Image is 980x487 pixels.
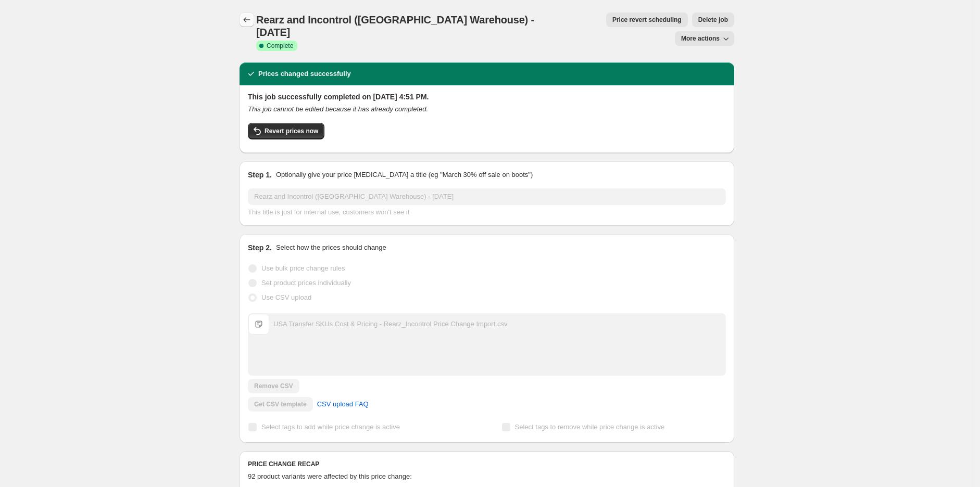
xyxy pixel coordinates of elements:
span: Select tags to remove while price change is active [515,423,665,431]
span: Price revert scheduling [612,16,682,24]
a: CSV upload FAQ [311,396,375,413]
span: Select tags to add while price change is active [261,423,400,431]
h2: Prices changed successfully [258,69,351,79]
span: Use bulk price change rules [261,264,345,272]
div: USA Transfer SKUs Cost & Pricing - Rearz_Incontrol Price Change Import.csv [273,319,507,329]
span: This title is just for internal use, customers won't see it [248,208,409,216]
span: More actions [681,34,720,43]
span: CSV upload FAQ [317,399,369,409]
span: Use CSV upload [261,293,311,301]
span: Delete job [698,16,728,24]
p: Select how the prices should change [276,242,386,253]
p: Optionally give your price [MEDICAL_DATA] a title (eg "March 30% off sale on boots") [276,170,533,180]
button: Price change jobs [240,12,254,27]
button: More actions [675,31,734,46]
button: Revert prices now [248,123,324,139]
span: Complete [267,42,293,50]
i: This job cannot be edited because it has already completed. [248,105,428,113]
button: Delete job [692,12,734,27]
button: Price revert scheduling [606,12,688,27]
span: 92 product variants were affected by this price change: [248,472,412,480]
h2: Step 2. [248,242,272,253]
h2: Step 1. [248,170,272,180]
h6: PRICE CHANGE RECAP [248,460,726,468]
span: Set product prices individually [261,279,351,287]
span: Revert prices now [265,127,318,135]
span: Rearz and Incontrol ([GEOGRAPHIC_DATA] Warehouse) - [DATE] [256,14,534,38]
h2: This job successfully completed on [DATE] 4:51 PM. [248,92,726,102]
input: 30% off holiday sale [248,188,726,205]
